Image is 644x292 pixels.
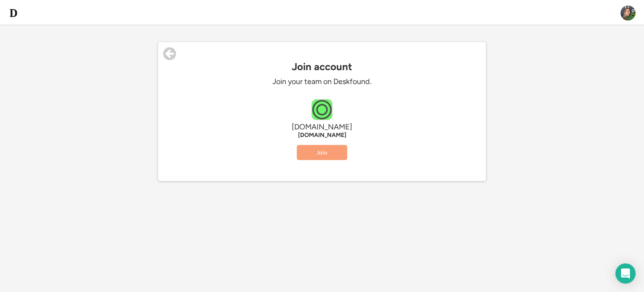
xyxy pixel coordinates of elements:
div: [DOMAIN_NAME] [196,132,448,139]
img: ACg8ocIbQWjjt5PGHjU2rwqQxCeRQI8YG1nMlp2pj6h7_gWxfYtgtJ0=s96-c [620,5,636,21]
div: Join your team on Deskfound. [196,77,448,87]
div: Join account [158,61,486,73]
div: Open Intercom Messenger [615,263,636,284]
div: [DOMAIN_NAME] [196,122,448,132]
img: d-whitebg.png [8,8,18,18]
img: o2inc.com.br [312,100,332,120]
button: Join [297,145,347,160]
